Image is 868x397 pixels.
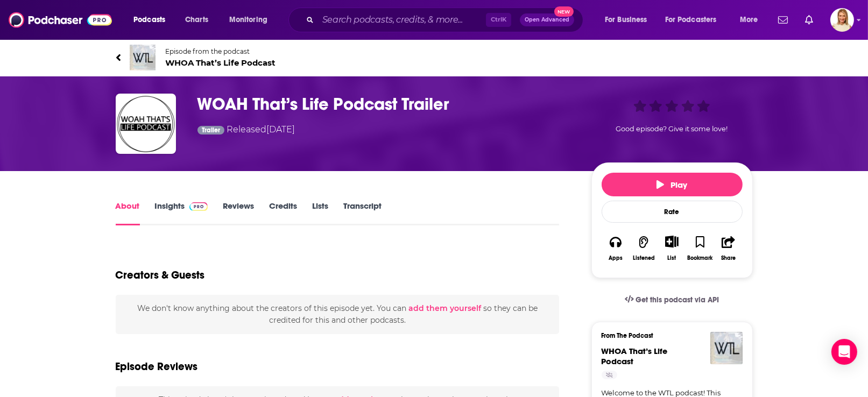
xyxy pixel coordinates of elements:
[343,201,382,225] a: Transcript
[661,236,683,247] button: Show More Button
[665,12,717,27] span: For Podcasters
[657,180,687,190] span: Play
[116,201,140,225] a: About
[130,45,156,70] img: WHOA That’s Life Podcast
[197,123,295,138] div: Released [DATE]
[486,13,511,27] span: Ctrl K
[520,13,574,26] button: Open AdvancedNew
[554,6,574,17] span: New
[166,58,276,68] span: WHOA That’s Life Podcast
[686,229,714,268] button: Bookmark
[831,339,857,365] div: Open Intercom Messenger
[830,8,854,32] button: Show profile menu
[602,346,668,366] a: WHOA That’s Life Podcast
[774,11,792,29] a: Show notifications dropdown
[714,229,742,268] button: Share
[609,255,623,261] div: Apps
[721,255,736,261] div: Share
[116,94,176,154] img: WOAH That’s Life Podcast Trailer
[732,11,772,29] button: open menu
[710,332,743,364] img: WHOA That’s Life Podcast
[116,268,205,282] h2: Creators & Guests
[137,303,538,325] span: We don't know anything about the creators of this episode yet . You can so they can be credited f...
[597,11,661,29] button: open menu
[616,287,728,313] a: Get this podcast via API
[633,255,655,261] div: Listened
[155,201,208,225] a: InsightsPodchaser Pro
[602,229,630,268] button: Apps
[636,295,719,304] span: Get this podcast via API
[185,12,208,27] span: Charts
[801,11,817,29] a: Show notifications dropdown
[126,11,179,29] button: open menu
[525,17,569,23] span: Open Advanced
[830,8,854,32] span: Logged in as leannebush
[602,332,734,339] h3: From The Podcast
[602,173,743,196] button: Play
[269,201,297,225] a: Credits
[197,94,574,115] h1: WOAH That’s Life Podcast Trailer
[687,255,712,261] div: Bookmark
[222,11,281,29] button: open menu
[299,8,594,32] div: Search podcasts, credits, & more...
[116,45,434,70] a: WHOA That’s Life PodcastEpisode from the podcastWHOA That’s Life Podcast
[408,304,481,313] button: add them yourself
[602,201,743,223] div: Rate
[312,201,328,225] a: Lists
[318,11,486,29] input: Search podcasts, credits, & more...
[740,12,758,27] span: More
[630,229,658,268] button: Listened
[116,360,198,373] h3: Episode Reviews
[668,254,676,261] div: List
[605,12,647,27] span: For Business
[616,125,728,133] span: Good episode? Give it some love!
[133,12,165,27] span: Podcasts
[658,11,732,29] button: open menu
[202,127,220,133] span: Trailer
[229,12,267,27] span: Monitoring
[189,202,208,211] img: Podchaser Pro
[223,201,254,225] a: Reviews
[166,47,276,55] span: Episode from the podcast
[9,10,112,30] img: Podchaser - Follow, Share and Rate Podcasts
[658,229,686,268] div: Show More ButtonList
[178,11,215,29] a: Charts
[830,8,854,32] img: User Profile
